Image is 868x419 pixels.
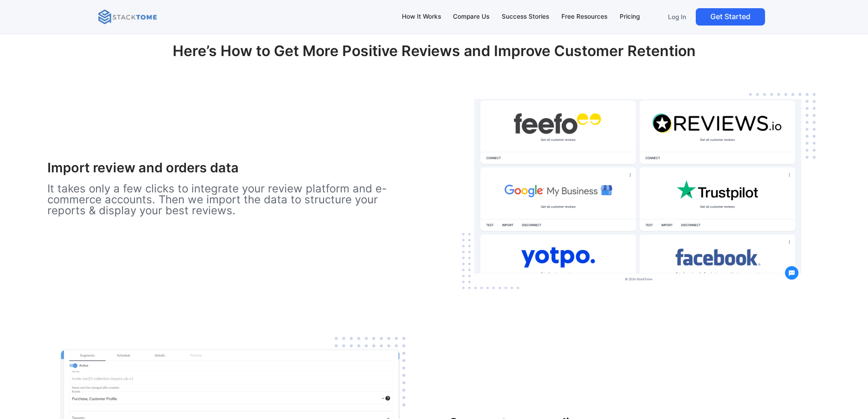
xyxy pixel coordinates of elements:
a: Compare Us [449,7,494,26]
a: Success Stories [498,7,554,26]
p: Log In [668,13,686,21]
a: Pricing [615,7,644,26]
h3: Import review and orders data [47,160,419,176]
p: It takes only a few clicks to integrate your review platform and e-commerce accounts. Then we imp... [47,183,419,216]
a: Get Started [696,8,765,26]
a: Log In [662,8,692,26]
div: Compare Us [453,12,489,22]
div: How It Works [402,12,441,22]
h2: Here’s How to Get More Positive Reviews and Improve Customer Retention [136,42,732,75]
div: Pricing [620,12,640,22]
div: Free Resources [561,12,607,22]
a: How It Works [397,7,445,26]
div: Success Stories [502,12,549,22]
a: Free Resources [557,7,611,26]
